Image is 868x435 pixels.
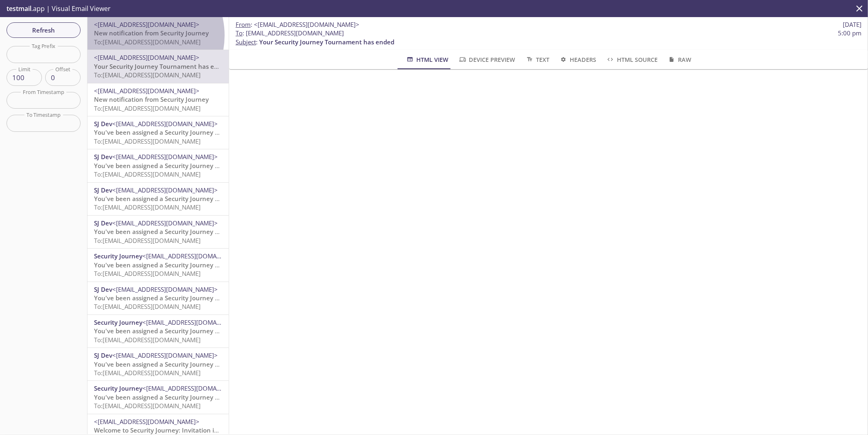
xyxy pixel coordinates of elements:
span: To: [EMAIL_ADDRESS][DOMAIN_NAME] [94,269,201,278]
span: Security Journey [94,318,142,326]
span: <[EMAIL_ADDRESS][DOMAIN_NAME]> [142,252,248,260]
span: 5:00 pm [838,29,861,37]
span: You've been assigned a Security Journey Knowledge Assessment [94,327,284,335]
div: SJ Dev<[EMAIL_ADDRESS][DOMAIN_NAME]>You've been assigned a Security Journey Knowledge AssessmentT... [87,216,229,248]
span: HTML View [406,55,448,65]
div: Security Journey<[EMAIL_ADDRESS][DOMAIN_NAME]>You've been assigned a Security Journey Knowledge A... [87,315,229,348]
span: <[EMAIL_ADDRESS][DOMAIN_NAME]> [112,351,218,359]
span: Security Journey [94,252,142,260]
span: You've been assigned a Security Journey Knowledge Assessment [94,162,284,170]
span: You've been assigned a Security Journey Knowledge Assessment [94,227,284,236]
span: To: [EMAIL_ADDRESS][DOMAIN_NAME] [94,104,201,112]
span: Your Security Journey Tournament has ended [94,62,229,70]
div: SJ Dev<[EMAIL_ADDRESS][DOMAIN_NAME]>You've been assigned a Security Journey Knowledge AssessmentT... [87,149,229,182]
div: SJ Dev<[EMAIL_ADDRESS][DOMAIN_NAME]>You've been assigned a Security Journey Knowledge AssessmentT... [87,348,229,380]
div: Security Journey<[EMAIL_ADDRESS][DOMAIN_NAME]>You've been assigned a Security Journey Knowledge A... [87,381,229,413]
span: Security Journey [94,384,142,392]
span: Raw [667,55,691,65]
span: To: [EMAIL_ADDRESS][DOMAIN_NAME] [94,203,201,211]
span: To: [EMAIL_ADDRESS][DOMAIN_NAME] [94,402,201,410]
span: New notification from Security Journey [94,29,209,37]
p: : [236,29,861,46]
div: <[EMAIL_ADDRESS][DOMAIN_NAME]>Your Security Journey Tournament has endedTo:[EMAIL_ADDRESS][DOMAIN... [87,50,229,83]
span: SJ Dev [94,153,112,161]
span: You've been assigned a Security Journey Knowledge Assessment [94,128,284,136]
span: <[EMAIL_ADDRESS][DOMAIN_NAME]> [94,53,199,61]
span: Refresh [13,25,74,35]
span: You've been assigned a Security Journey Knowledge Assessment [94,195,284,203]
span: <[EMAIL_ADDRESS][DOMAIN_NAME]> [142,384,248,392]
span: Subject [236,38,256,46]
span: <[EMAIL_ADDRESS][DOMAIN_NAME]> [112,153,218,161]
span: <[EMAIL_ADDRESS][DOMAIN_NAME]> [112,219,218,227]
span: <[EMAIL_ADDRESS][DOMAIN_NAME]> [142,318,248,326]
span: Device Preview [458,55,515,65]
span: You've been assigned a Security Journey Knowledge Assessment [94,393,284,401]
span: SJ Dev [94,120,112,128]
span: You've been assigned a Security Journey Knowledge Assessment [94,261,284,269]
span: To: [EMAIL_ADDRESS][DOMAIN_NAME] [94,137,201,145]
div: SJ Dev<[EMAIL_ADDRESS][DOMAIN_NAME]>You've been assigned a Security Journey Knowledge AssessmentT... [87,183,229,215]
span: To: [EMAIL_ADDRESS][DOMAIN_NAME] [94,302,201,310]
span: Headers [559,55,596,65]
span: New notification from Security Journey [94,95,209,103]
span: [DATE] [843,20,861,29]
span: You've been assigned a Security Journey Knowledge Assessment [94,360,284,368]
div: SJ Dev<[EMAIL_ADDRESS][DOMAIN_NAME]>You've been assigned a Security Journey Knowledge AssessmentT... [87,116,229,149]
span: To: [EMAIL_ADDRESS][DOMAIN_NAME] [94,38,201,46]
span: testmail [7,4,31,13]
span: HTML Source [606,55,657,65]
span: : [EMAIL_ADDRESS][DOMAIN_NAME] [236,29,344,37]
span: You've been assigned a Security Journey Knowledge Assessment [94,294,284,302]
button: Refresh [7,22,81,38]
span: <[EMAIL_ADDRESS][DOMAIN_NAME]> [112,186,218,194]
div: SJ Dev<[EMAIL_ADDRESS][DOMAIN_NAME]>You've been assigned a Security Journey Knowledge AssessmentT... [87,282,229,315]
span: To [236,29,243,37]
span: To: [EMAIL_ADDRESS][DOMAIN_NAME] [94,369,201,377]
span: <[EMAIL_ADDRESS][DOMAIN_NAME]> [112,285,218,293]
span: To: [EMAIL_ADDRESS][DOMAIN_NAME] [94,71,201,79]
span: To: [EMAIL_ADDRESS][DOMAIN_NAME] [94,170,201,178]
div: <[EMAIL_ADDRESS][DOMAIN_NAME]>New notification from Security JourneyTo:[EMAIL_ADDRESS][DOMAIN_NAME] [87,17,229,50]
span: SJ Dev [94,351,112,359]
span: Welcome to Security Journey: Invitation instructions [94,426,247,434]
span: Text [525,55,549,65]
span: To: [EMAIL_ADDRESS][DOMAIN_NAME] [94,336,201,344]
div: <[EMAIL_ADDRESS][DOMAIN_NAME]>New notification from Security JourneyTo:[EMAIL_ADDRESS][DOMAIN_NAME] [87,83,229,116]
span: <[EMAIL_ADDRESS][DOMAIN_NAME]> [94,418,199,426]
span: <[EMAIL_ADDRESS][DOMAIN_NAME]> [112,120,218,128]
div: Security Journey<[EMAIL_ADDRESS][DOMAIN_NAME]>You've been assigned a Security Journey Knowledge A... [87,249,229,281]
span: <[EMAIL_ADDRESS][DOMAIN_NAME]> [94,87,199,95]
span: SJ Dev [94,186,112,194]
span: <[EMAIL_ADDRESS][DOMAIN_NAME]> [94,20,199,28]
span: To: [EMAIL_ADDRESS][DOMAIN_NAME] [94,236,201,245]
span: SJ Dev [94,219,112,227]
span: From [236,20,251,28]
span: <[EMAIL_ADDRESS][DOMAIN_NAME]> [254,20,359,28]
span: Your Security Journey Tournament has ended [259,38,394,46]
span: : [236,20,359,29]
span: SJ Dev [94,285,112,293]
